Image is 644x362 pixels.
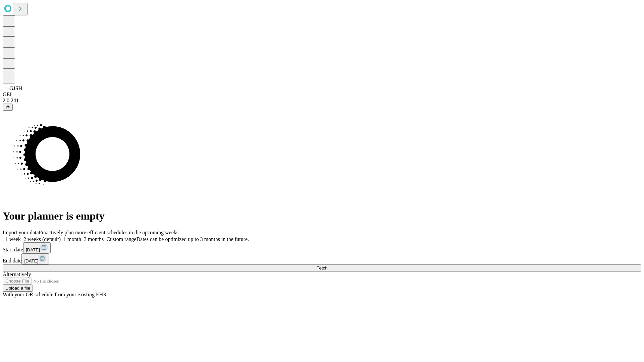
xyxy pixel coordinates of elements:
span: Proactively plan more efficient schedules in the upcoming weeks. [39,230,180,235]
span: 3 months [84,236,104,242]
span: Custom range [106,236,136,242]
button: [DATE] [23,242,51,253]
button: @ [3,104,13,111]
span: Import your data [3,230,39,235]
div: 2.0.241 [3,98,641,104]
div: Start date [3,242,641,253]
button: [DATE] [21,253,49,264]
span: Alternatively [3,271,31,277]
button: Upload a file [3,285,33,292]
span: @ [5,105,10,110]
button: Fetch [3,264,641,271]
span: 2 weeks (default) [23,236,61,242]
span: Dates can be optimized up to 3 months in the future. [137,236,249,242]
span: 1 week [5,236,21,242]
span: [DATE] [26,247,40,252]
div: GEI [3,92,641,98]
span: Fetch [316,265,327,270]
span: 1 month [63,236,81,242]
div: End date [3,253,641,264]
h1: Your planner is empty [3,210,641,222]
span: With your OR schedule from your existing EHR [3,292,107,297]
span: GJSH [9,85,22,91]
span: [DATE] [24,258,38,263]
